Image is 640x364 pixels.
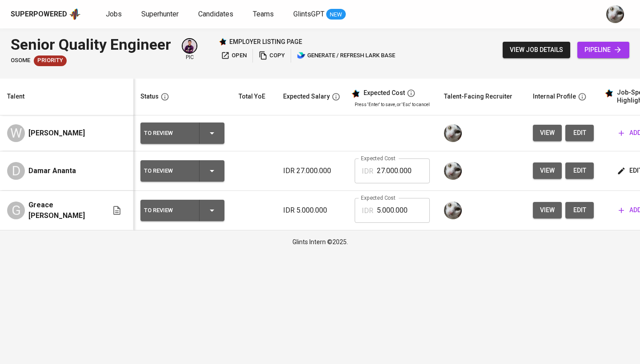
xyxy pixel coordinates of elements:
[293,10,324,18] span: GlintsGPT
[584,44,622,55] span: pipeline
[604,89,613,98] img: glints_star.svg
[533,202,562,218] button: view
[362,166,373,177] p: IDR
[11,56,30,65] span: Osome
[444,202,462,219] img: tharisa.rizky@glints.com
[503,42,570,58] button: view job details
[444,91,512,102] div: Talent-Facing Recruiter
[198,10,233,18] span: Candidates
[28,200,97,221] span: Greace [PERSON_NAME]
[256,49,287,63] button: copy
[577,42,629,58] a: pipeline
[297,51,306,60] img: lark
[34,56,67,65] span: Priority
[540,165,555,176] span: view
[572,165,587,176] span: edit
[253,10,274,18] span: Teams
[7,162,25,180] div: D
[351,89,360,98] img: glints_star.svg
[7,91,24,102] div: Talent
[140,160,224,182] button: To Review
[510,44,563,55] span: view job details
[182,38,197,61] div: pic
[141,9,180,20] a: Superhunter
[565,162,594,179] button: edit
[144,205,192,216] div: To Review
[259,51,285,61] span: copy
[140,91,159,102] div: Status
[355,101,430,108] p: Press 'Enter' to save, or 'Esc' to cancel
[444,162,462,180] img: tharisa.rizky@glints.com
[11,9,67,20] div: Superpowered
[326,10,346,19] span: NEW
[183,39,196,53] img: erwin@glints.com
[221,51,247,61] span: open
[572,127,587,138] span: edit
[572,205,587,216] span: edit
[540,205,555,216] span: view
[34,55,67,66] div: New Job received from Demand Team
[11,34,171,55] div: Senior Quality Engineer
[7,202,25,219] div: G
[239,91,265,102] div: Total YoE
[69,8,81,21] img: app logo
[219,49,249,63] button: open
[11,8,81,21] a: Superpoweredapp logo
[283,205,340,216] p: IDR 5.000.000
[144,165,192,177] div: To Review
[198,9,235,20] a: Candidates
[140,123,224,144] button: To Review
[533,162,562,179] button: view
[283,91,330,102] div: Expected Salary
[141,10,179,18] span: Superhunter
[106,9,124,20] a: Jobs
[606,5,624,23] img: tharisa.rizky@glints.com
[293,9,346,20] a: GlintsGPT NEW
[444,124,462,142] img: tharisa.rizky@glints.com
[253,9,276,20] a: Teams
[364,89,405,97] div: Expected Cost
[106,10,122,18] span: Jobs
[28,128,85,138] span: [PERSON_NAME]
[295,49,397,63] button: lark generate / refresh lark base
[229,37,302,46] p: employer listing page
[565,125,594,141] button: edit
[7,124,25,142] div: W
[283,166,340,176] p: IDR 27.000.000
[219,38,227,46] img: Glints Star
[362,206,373,216] p: IDR
[533,91,576,102] div: Internal Profile
[533,125,562,141] button: view
[297,51,395,61] span: generate / refresh lark base
[565,202,594,218] button: edit
[140,200,224,221] button: To Review
[144,127,192,139] div: To Review
[28,166,76,176] span: Damar Ananta
[540,127,555,138] span: view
